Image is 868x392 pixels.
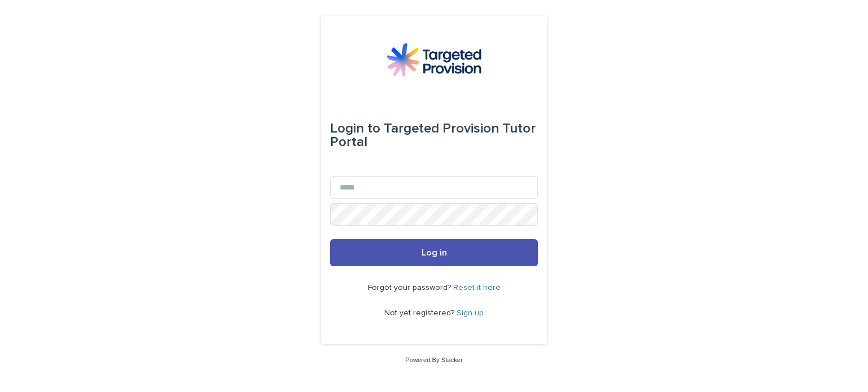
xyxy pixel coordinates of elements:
[453,284,501,292] a: Reset it here
[387,43,481,77] img: M5nRWzHhSzIhMunXDL62
[457,309,484,317] a: Sign up
[384,309,457,317] span: Not yet registered?
[330,113,538,158] div: Targeted Provision Tutor Portal
[368,284,453,292] span: Forgot your password?
[422,248,447,257] span: Log in
[330,122,380,135] span: Login to
[405,356,462,363] a: Powered By Stacker
[330,239,538,266] button: Log in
